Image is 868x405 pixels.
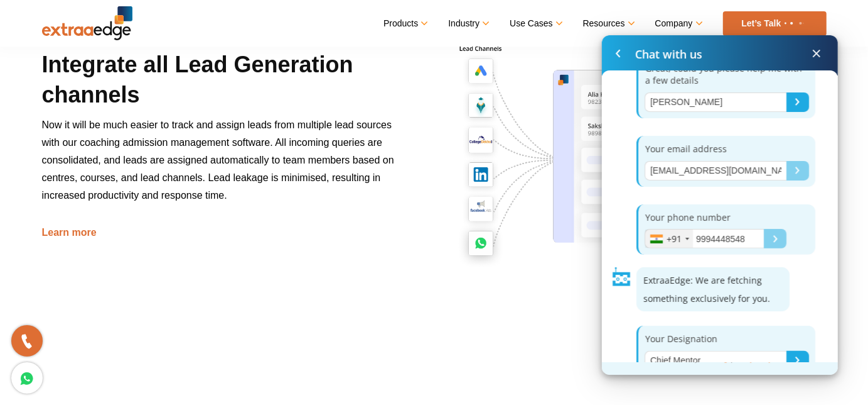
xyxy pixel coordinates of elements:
button: Submit [786,351,809,370]
a: Resources [583,14,633,33]
div: ExtraaEdge: We are fetching something exclusively for you. [636,267,790,311]
p: Your phone number [645,211,808,224]
input: Name* [645,351,786,370]
a: Learn more [42,227,97,238]
a: Company [655,14,701,33]
p: Your Designation [645,333,808,345]
input: Name* [645,229,764,248]
div: Telephone country code [645,230,693,248]
p: Great, could you please help me with a few details [645,62,808,87]
button: Submit [786,161,809,180]
a: Industry [448,14,488,33]
button: Submit [786,92,809,112]
div: +91 [667,230,682,248]
p: Your email address [645,143,808,155]
button: Submit [764,229,786,248]
a: Let’s Talk [723,11,827,36]
span: Now it will be much easier to track and assign leads from multiple lead sources with our coaching... [42,119,394,201]
b: Integrate all Lead Generation channels [42,52,353,108]
a: Products [383,14,426,33]
div: Chat with us [635,45,702,75]
input: Name* [645,92,786,112]
a: Use Cases [510,14,560,33]
input: Name* [645,161,786,180]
